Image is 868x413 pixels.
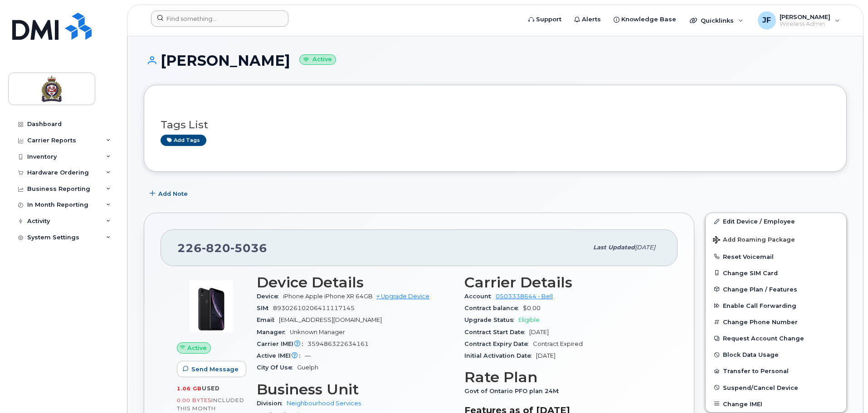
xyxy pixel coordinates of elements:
[177,361,246,377] button: Send Message
[706,396,846,412] button: Change IMEI
[706,281,846,297] button: Change Plan / Features
[635,244,655,251] span: [DATE]
[299,54,336,65] small: Active
[290,329,345,335] span: Unknown Manager
[257,364,297,371] span: City Of Use
[464,369,661,385] h3: Rate Plan
[257,381,454,398] h3: Business Unit
[161,119,830,131] h3: Tags List
[230,241,267,255] span: 5036
[518,316,540,323] span: Eligible
[706,265,846,281] button: Change SIM Card
[283,293,373,300] span: iPhone Apple iPhone XR 64GB
[464,329,529,335] span: Contract Start Date
[177,397,244,412] span: included this month
[533,340,583,347] span: Contract Expired
[464,388,563,394] span: Govt of Ontario PFO plan 24M
[706,230,846,248] button: Add Roaming Package
[187,344,207,352] span: Active
[706,297,846,314] button: Enable Call Forwarding
[464,305,523,311] span: Contract balance
[464,293,496,300] span: Account
[536,352,556,359] span: [DATE]
[713,236,795,245] span: Add Roaming Package
[706,248,846,265] button: Reset Voicemail
[723,286,797,292] span: Change Plan / Features
[257,329,290,335] span: Manager
[529,329,549,335] span: [DATE]
[376,293,429,300] a: + Upgrade Device
[161,135,206,146] a: Add tags
[257,293,283,300] span: Device
[177,241,267,255] span: 226
[273,305,355,311] span: 89302610206411117145
[706,379,846,396] button: Suspend/Cancel Device
[257,274,454,291] h3: Device Details
[593,244,635,251] span: Last updated
[202,385,220,392] span: used
[464,340,533,347] span: Contract Expiry Date
[305,352,311,359] span: —
[257,340,307,347] span: Carrier IMEI
[706,314,846,330] button: Change Phone Number
[706,213,846,229] a: Edit Device / Employee
[287,400,361,407] a: Neighbourhood Services
[184,279,239,333] img: image20231002-3703462-1qb80zy.jpeg
[257,316,279,323] span: Email
[257,305,273,311] span: SIM
[158,189,188,198] span: Add Note
[144,185,195,202] button: Add Note
[191,365,239,374] span: Send Message
[144,53,847,68] h1: [PERSON_NAME]
[723,302,796,309] span: Enable Call Forwarding
[723,384,798,391] span: Suspend/Cancel Device
[464,352,536,359] span: Initial Activation Date
[307,340,369,347] span: 359486322634161
[257,400,287,407] span: Division
[177,385,202,392] span: 1.06 GB
[706,346,846,363] button: Block Data Usage
[297,364,318,371] span: Guelph
[202,241,230,255] span: 820
[279,316,382,323] span: [EMAIL_ADDRESS][DOMAIN_NAME]
[523,305,541,311] span: $0.00
[464,316,518,323] span: Upgrade Status
[464,274,661,291] h3: Carrier Details
[257,352,305,359] span: Active IMEI
[177,397,211,403] span: 0.00 Bytes
[706,363,846,379] button: Transfer to Personal
[496,293,553,300] a: 0503338644 - Bell
[706,330,846,346] button: Request Account Change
